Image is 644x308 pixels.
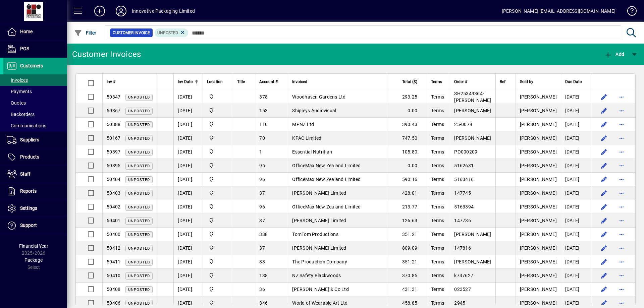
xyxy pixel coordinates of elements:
span: Unposted [128,164,150,168]
span: 110 [259,122,268,127]
span: Due Date [565,78,582,85]
span: Order # [454,78,467,85]
span: [PERSON_NAME] [520,259,557,264]
span: Settings [20,205,37,211]
span: Unposted [128,260,150,264]
span: 96 [259,163,265,168]
span: Unposted [128,136,150,141]
button: More options [616,201,627,212]
span: Unposted [128,233,150,237]
span: Innovative Packaging [207,121,229,128]
span: Financial Year [19,243,48,249]
button: Edit [599,133,609,143]
td: [DATE] [561,241,592,255]
span: 37 [259,218,265,223]
td: 428.01 [387,186,427,200]
span: Communications [7,123,46,128]
div: Innovative Packaging Limited [132,6,195,16]
span: 147745 [454,190,471,196]
span: Inv # [107,78,115,85]
td: [DATE] [173,118,203,131]
button: Filter [72,27,98,39]
span: Filter [74,30,97,36]
td: [DATE] [561,283,592,296]
span: Suppliers [20,137,39,142]
span: OfficeMax New Zealand Limited [292,204,361,209]
div: [PERSON_NAME] [EMAIL_ADDRESS][DOMAIN_NAME] [502,6,615,16]
span: Inv Date [178,78,193,85]
span: Terms [431,78,442,85]
span: 50395 [107,163,120,168]
span: Terms [431,218,444,223]
span: Home [20,29,33,34]
button: Add [602,48,626,60]
span: 50411 [107,259,120,264]
span: Terms [431,204,444,209]
button: Edit [599,243,609,253]
span: Quotes [7,100,26,106]
span: Woodhaven Gardens Ltd [292,94,345,100]
span: Customer Invoice [113,29,150,36]
td: 126.63 [387,214,427,228]
span: Unposted [128,178,150,182]
button: Edit [599,270,609,281]
span: Terms [431,259,444,264]
span: [PERSON_NAME] [520,245,557,251]
span: Sold by [520,78,533,85]
span: Terms [431,135,444,141]
span: Innovative Packaging [207,162,229,169]
span: [PERSON_NAME] & Co Ltd [292,287,349,292]
td: 293.25 [387,90,427,104]
td: [DATE] [173,241,203,255]
span: NZ Safety Blackwoods [292,273,341,278]
td: 390.43 [387,118,427,131]
td: [DATE] [561,200,592,214]
td: [DATE] [561,255,592,269]
button: Profile [110,5,132,17]
span: PO000209 [454,149,477,155]
span: [PERSON_NAME] Limited [292,190,346,196]
a: Backorders [3,109,67,120]
span: 5162631 [454,163,474,168]
span: [PERSON_NAME] Limited [292,218,346,223]
td: 747.50 [387,131,427,145]
span: Terms [431,300,444,306]
span: [PERSON_NAME] [454,135,491,141]
button: More options [616,105,627,116]
a: Payments [3,86,67,97]
span: 37 [259,245,265,251]
button: Edit [599,119,609,130]
span: Unposted [128,301,150,306]
span: Unposted [128,219,150,223]
span: 50403 [107,190,120,196]
span: Unposted [128,150,150,155]
span: Innovative Packaging [207,148,229,156]
span: Unposted [128,288,150,292]
span: [PERSON_NAME] [454,259,491,264]
td: 351.21 [387,255,427,269]
span: 2945 [454,300,465,306]
span: [PERSON_NAME] [520,163,557,168]
a: Suppliers [3,132,67,148]
span: Title [237,78,245,85]
span: [PERSON_NAME] [520,135,557,141]
span: [PERSON_NAME] [520,149,557,155]
td: [DATE] [561,118,592,131]
span: 96 [259,177,265,182]
span: 50388 [107,122,120,127]
span: Innovative Packaging [207,286,229,293]
a: POS [3,41,67,57]
span: Staff [20,171,31,177]
span: Innovative Packaging [207,299,229,307]
span: Innovative Packaging [207,107,229,114]
span: 50408 [107,287,120,292]
span: 1 [259,149,262,155]
span: [PERSON_NAME] [520,218,557,223]
span: Add [604,52,624,57]
a: Communications [3,120,67,131]
td: [DATE] [173,104,203,118]
span: 50401 [107,218,120,223]
td: [DATE] [561,90,592,104]
span: Invoiced [292,78,307,85]
a: Products [3,149,67,166]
